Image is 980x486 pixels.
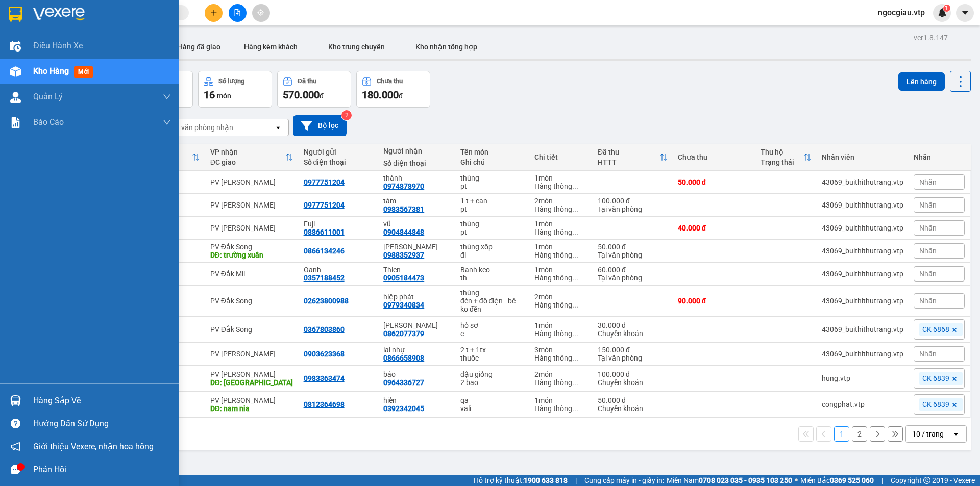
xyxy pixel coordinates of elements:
div: ĐC giao [210,158,285,166]
div: thành [383,174,450,182]
strong: 0708 023 035 - 0935 103 250 [699,476,792,484]
div: 0862077379 [383,329,424,338]
span: Nhãn [919,350,937,358]
div: Người nhận [383,147,450,155]
span: Miền Nam [667,475,792,486]
div: 2 món [534,293,587,301]
div: bảo [383,370,450,378]
div: 0979340834 [383,301,424,309]
div: Chưa thu [377,78,403,85]
div: Hàng thông thường [534,378,587,387]
div: 1 t + can [460,197,524,205]
sup: 1 [943,5,950,12]
div: 40.000 đ [678,224,750,232]
span: Hỗ trợ kỹ thuật: [474,475,568,486]
div: Hàng sắp về [33,393,171,408]
button: file-add [229,4,247,22]
div: 0983567381 [383,205,424,213]
div: Fuji [304,220,374,228]
div: DĐ: quảng phú [210,378,293,387]
span: ... [572,251,578,259]
div: thùng xốp [460,243,524,251]
div: 1 món [534,396,587,404]
svg: open [274,123,282,132]
div: Chưa thu [678,153,750,161]
img: warehouse-icon [10,395,21,406]
div: Đã thu [298,78,316,85]
div: Chọn văn phòng nhận [163,122,233,133]
span: Kho trung chuyển [328,43,385,51]
div: hoang miên [383,321,450,329]
div: 02623800988 [304,297,349,305]
span: | [575,475,577,486]
div: VP nhận [210,148,285,156]
img: warehouse-icon [10,41,21,52]
svg: open [952,430,960,438]
div: Tại văn phòng [598,251,668,259]
div: hồ sơ [460,321,524,329]
div: Oanh [304,266,374,274]
button: 2 [852,426,867,442]
img: solution-icon [10,117,21,128]
div: 2 t + 1tx [460,346,524,354]
div: 0983363474 [304,374,345,382]
span: Giới thiệu Vexere, nhận hoa hồng [33,440,154,453]
div: thùng [460,289,524,297]
span: Nhãn [919,178,937,186]
strong: 1900 633 818 [524,476,568,484]
span: Nhãn [919,297,937,305]
div: PV Đắk Song [210,297,293,305]
span: Hàng kèm khách [244,43,298,51]
div: 0903623368 [304,350,345,358]
div: 0886611001 [304,228,345,236]
button: Lên hàng [898,72,945,91]
div: Hàng thông thường [534,301,587,309]
span: file-add [234,9,241,16]
div: vali [460,404,524,413]
span: Báo cáo [33,116,64,129]
div: Hàng thông thường [534,182,587,190]
button: Hàng đã giao [169,35,229,59]
div: 0988352937 [383,251,424,259]
button: Đã thu570.000đ [277,71,351,108]
div: PV Đắk Mil [210,270,293,278]
button: 1 [834,426,849,442]
div: Hướng dẫn sử dụng [33,416,171,431]
div: Số điện thoại [304,158,374,166]
div: 2 món [534,197,587,205]
img: warehouse-icon [10,92,21,103]
div: 43069_buithithutrang.vtp [822,270,903,278]
div: 1 món [534,220,587,228]
div: 100.000 đ [598,370,668,378]
div: Người gửi [304,148,374,156]
div: Hàng thông thường [534,354,587,362]
div: Banh keo [460,266,524,274]
button: plus [205,4,223,22]
div: Hàng thông thường [534,251,587,259]
div: Số điện thoại [383,159,450,167]
div: PV [PERSON_NAME] [210,370,293,378]
div: 1 món [534,266,587,274]
img: icon-new-feature [938,8,947,17]
div: 50.000 đ [598,396,668,404]
span: aim [257,9,264,16]
button: aim [252,4,270,22]
div: 0866134246 [304,247,345,255]
div: 0866658908 [383,354,424,362]
span: message [11,465,20,474]
div: pt [460,228,524,236]
div: 0904844848 [383,228,424,236]
span: đ [399,92,403,100]
div: Hàng thông thường [534,404,587,413]
div: 1 món [534,174,587,182]
span: 180.000 [362,89,399,101]
div: ver 1.8.147 [914,32,948,43]
div: Nhân viên [822,153,903,161]
span: Nhãn [919,224,937,232]
div: PV [PERSON_NAME] [210,178,293,186]
div: thuốc [460,354,524,362]
span: Cung cấp máy in - giấy in: [584,475,664,486]
div: DĐ: trường xuân [210,251,293,259]
div: vũ [383,220,450,228]
span: down [163,118,171,126]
